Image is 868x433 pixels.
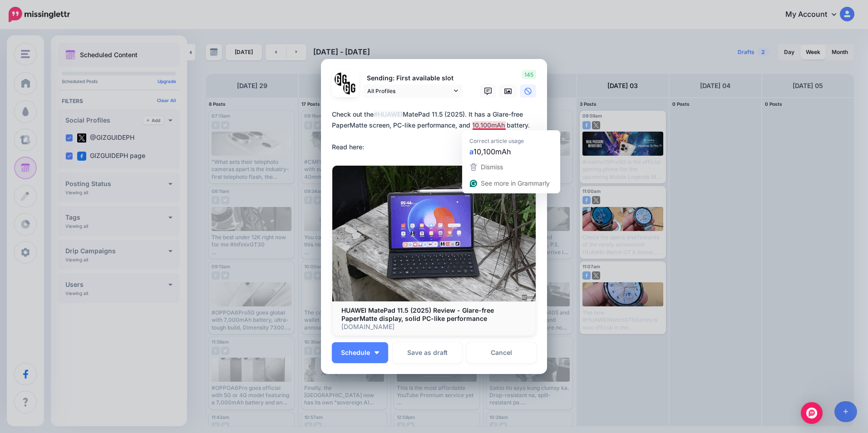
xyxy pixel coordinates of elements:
[367,86,452,96] span: All Profiles
[363,73,463,84] p: Sending: First available slot
[801,402,823,424] div: Open Intercom Messenger
[341,349,370,356] span: Schedule
[363,84,463,98] a: All Profiles
[341,306,494,322] b: HUAWEI MatePad 11.5 (2025) Review - Glare-free PaperMatte display, solid PC-like performance
[393,342,462,363] button: Save as draft
[332,109,541,153] div: Check out the MatePad 11.5 (2025). It has a Glare-free PaperMatte screen, PC-like performance, an...
[467,342,536,363] a: Cancel
[332,166,536,301] img: HUAWEI MatePad 11.5 (2025) Review - Glare-free PaperMatte display, solid PC-like performance
[332,109,541,153] textarea: To enrich screen reader interactions, please activate Accessibility in Grammarly extension settings
[522,70,536,79] span: 145
[332,342,388,363] button: Schedule
[335,73,348,86] img: 353459792_649996473822713_4483302954317148903_n-bsa138318.png
[343,82,356,95] img: JT5sWCfR-79925.png
[375,351,379,354] img: arrow-down-white.png
[341,323,527,331] p: [DOMAIN_NAME]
